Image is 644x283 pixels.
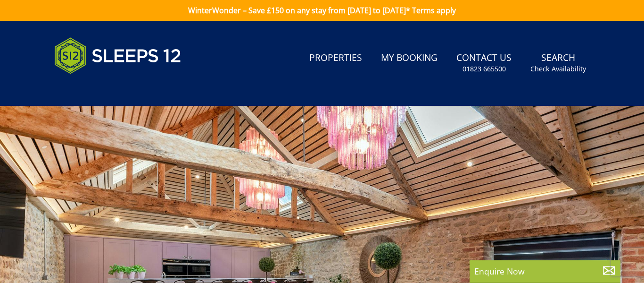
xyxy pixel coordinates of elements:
p: Enquire Now [474,265,616,277]
small: Check Availability [530,64,586,74]
iframe: Customer reviews powered by Trustpilot [50,85,149,93]
a: Properties [305,48,366,69]
a: My Booking [377,48,441,69]
small: 01823 665500 [462,64,506,74]
a: Contact Us01823 665500 [453,48,515,78]
img: Sleeps 12 [54,32,182,79]
a: SearchCheck Availability [527,48,590,78]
